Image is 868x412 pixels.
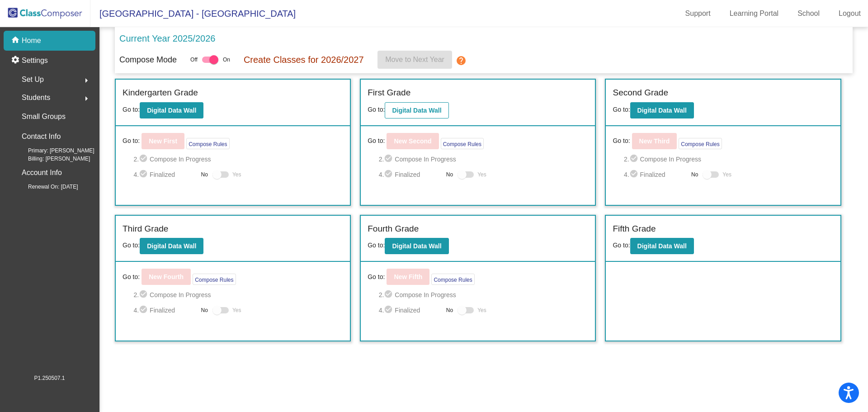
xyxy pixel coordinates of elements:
mat-icon: check_circle [384,305,395,316]
span: [GEOGRAPHIC_DATA] - [GEOGRAPHIC_DATA] [90,6,296,21]
mat-icon: settings [11,55,22,66]
span: 4. Finalized [133,305,196,316]
span: Yes [722,169,731,180]
span: Yes [477,305,486,316]
b: New First [149,137,177,145]
span: Go to: [123,106,140,113]
label: Third Grade [123,223,168,236]
mat-icon: help [456,55,467,66]
span: Renewal On: [DATE] [14,183,78,191]
b: Digital Data Wall [147,107,196,114]
a: Learning Portal [722,6,786,21]
label: Second Grade [613,86,668,99]
button: New First [142,133,184,149]
span: Go to: [123,272,140,282]
button: New Third [632,133,677,149]
button: Digital Data Wall [140,102,203,118]
mat-icon: check_circle [384,169,395,180]
mat-icon: check_circle [629,169,640,180]
span: Go to: [613,106,630,113]
label: Fifth Grade [613,223,656,236]
button: Digital Data Wall [140,238,203,254]
b: New Fourth [149,273,184,280]
span: Go to: [368,272,385,282]
button: Compose Rules [186,138,229,149]
span: Students [22,91,50,104]
mat-icon: check_circle [139,289,150,300]
b: Digital Data Wall [392,107,441,114]
b: Digital Data Wall [392,242,441,250]
p: Contact Info [22,130,61,143]
b: New Fifth [394,273,422,280]
button: Digital Data Wall [630,102,694,118]
span: No [201,170,208,179]
span: No [446,306,453,314]
b: New Third [639,137,670,145]
span: 4. Finalized [379,305,442,316]
span: Go to: [123,136,140,146]
button: Digital Data Wall [385,102,448,118]
span: Go to: [613,136,630,146]
button: Compose Rules [441,138,484,149]
span: Go to: [368,242,385,249]
mat-icon: arrow_right [81,93,92,104]
span: Go to: [613,242,630,249]
span: Move to Next Year [385,56,444,63]
p: Small Groups [22,110,66,123]
span: Go to: [368,136,385,146]
a: Support [678,6,718,21]
button: New Second [387,133,439,149]
mat-icon: check_circle [139,305,150,316]
span: Yes [232,305,241,316]
mat-icon: check_circle [384,154,395,165]
mat-icon: home [11,35,22,46]
span: Go to: [368,106,385,113]
p: Create Classes for 2026/2027 [244,53,364,66]
button: Compose Rules [431,274,474,285]
mat-icon: arrow_right [81,75,92,86]
span: 2. Compose In Progress [624,154,834,165]
span: On [223,56,230,64]
span: No [446,170,453,179]
span: 4. Finalized [624,169,687,180]
span: No [201,306,208,314]
span: 2. Compose In Progress [379,289,589,300]
button: Move to Next Year [377,51,452,69]
p: Compose Mode [119,54,177,66]
button: Digital Data Wall [385,238,448,254]
span: 4. Finalized [379,169,442,180]
a: School [790,6,827,21]
b: Digital Data Wall [637,107,687,114]
button: Compose Rules [679,138,722,149]
b: New Second [394,137,431,145]
span: Go to: [123,242,140,249]
mat-icon: check_circle [139,154,150,165]
span: 2. Compose In Progress [133,289,343,300]
b: Digital Data Wall [637,242,687,250]
a: Logout [831,6,868,21]
button: New Fifth [387,269,429,285]
label: First Grade [368,86,410,99]
button: Digital Data Wall [630,238,694,254]
span: Billing: [PERSON_NAME] [14,155,90,163]
mat-icon: check_circle [629,154,640,165]
span: Primary: [PERSON_NAME] [14,147,94,155]
span: Off [190,56,198,64]
label: Kindergarten Grade [123,86,198,99]
p: Settings [22,55,48,66]
button: New Fourth [142,269,191,285]
p: Home [22,35,41,46]
mat-icon: check_circle [139,169,150,180]
mat-icon: check_circle [384,289,395,300]
span: Yes [477,169,486,180]
span: 4. Finalized [133,169,196,180]
span: 2. Compose In Progress [379,154,589,165]
span: Set Up [22,73,44,86]
button: Compose Rules [193,274,236,285]
label: Fourth Grade [368,223,419,236]
span: No [691,170,698,179]
p: Account Info [22,166,62,179]
span: Yes [232,169,241,180]
b: Digital Data Wall [147,242,196,250]
span: 2. Compose In Progress [133,154,343,165]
